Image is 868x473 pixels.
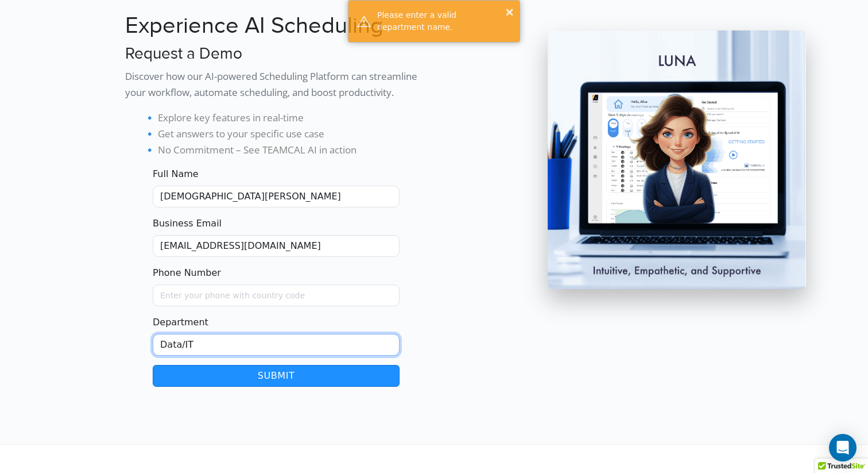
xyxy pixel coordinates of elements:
[153,266,221,280] label: Phone Number
[153,334,400,356] input: Enter your department/function
[153,217,222,230] label: Business Email
[125,12,427,40] h1: Experience AI Scheduling
[505,6,514,17] button: ×
[377,9,511,33] div: Please enter a valid department name.
[153,365,400,387] button: Submit
[153,167,199,181] label: Full Name
[144,110,427,126] li: 🔹 Explore key features in real-time
[153,316,208,329] label: Department
[144,126,427,142] li: 🔹 Get answers to your specific use case
[153,284,400,306] input: Enter your phone with country code
[548,30,806,289] img: pic
[144,142,427,158] li: 🔹 No Commitment – See TEAMCAL AI in action
[125,44,427,64] h3: Request a Demo
[829,434,857,462] div: Open Intercom Messenger
[153,186,400,207] input: Name must only contain letters and spaces
[153,235,400,257] input: Enter your email
[125,68,427,101] p: Discover how our AI-powered Scheduling Platform can streamline your workflow, automate scheduling...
